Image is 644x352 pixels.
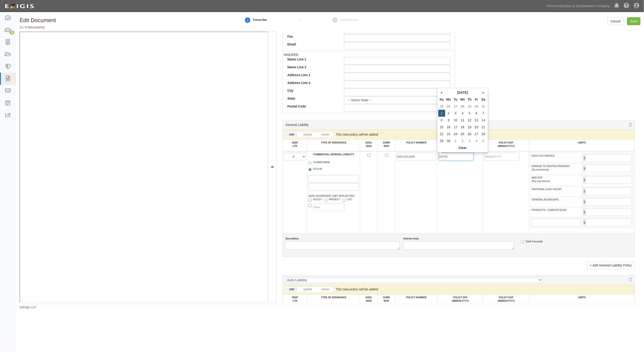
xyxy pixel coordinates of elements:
label: PRODUCTS - COMP/OP AGGR [532,208,567,212]
td: 2 [459,137,466,144]
td: 7 [480,110,487,117]
td: 15 [438,124,445,131]
td: 23 [445,131,452,137]
span: $ [583,198,586,206]
a: Check Results [332,15,338,25]
td: 27 [452,103,459,110]
label: Internal notes [403,237,419,240]
td: 28 [459,103,466,110]
small: Transcribe [253,18,267,21]
td: 6 [473,110,480,117]
a: Delete policy [626,123,632,127]
td: 27 [473,131,480,137]
label: COMMERCIAL GENERAL LIABILITY [313,153,354,156]
td: 19 [466,124,473,131]
label: Name Line 1 [284,57,341,62]
label: State [284,96,341,101]
span: $ [583,154,586,162]
label: INSR LTR [292,141,298,148]
img: logo-5460c22ac91f19d4615b14bd174203de0afe785f0fc80cf4dbbc73dc1793850b.png [3,2,35,10]
a: Delete policy [626,278,632,282]
label: EACH OCCURENCE [532,154,555,158]
a: renew [318,288,333,292]
td: 5 [466,110,473,117]
a: + Add General Liability Policy [587,262,635,269]
td: 24 [452,131,459,137]
th: « [438,89,445,96]
th: [DATE] [445,89,480,96]
td: 22 [438,131,445,137]
th: » [480,89,487,96]
td: 8 [438,117,445,124]
label: PERSONAL & ADV INJURY [532,188,562,191]
div: 6 [9,30,14,35]
label: City [284,88,341,93]
td: 5 [480,137,487,144]
label: Email [284,42,341,47]
span: $ [583,176,586,184]
label: Postal Code [284,104,341,109]
td: 10 [452,117,459,124]
th: Fr [473,96,480,103]
td: 16 [445,124,452,131]
td: 25 [438,103,445,110]
td: 29 [466,103,473,110]
td: 30 [445,137,452,144]
label: Self-Insured [521,239,543,244]
input: PROJECT [324,199,327,202]
th: We [459,96,466,103]
input: MM/DD/YYYY [484,153,519,161]
label: INSR LTR [292,296,298,303]
th: Mo [445,96,452,103]
label: CLAIMS-MADE [309,161,330,165]
label: ADDL INSD [365,141,372,148]
td: 26 [466,131,473,137]
label: Address Line 1 [284,73,341,77]
label: TYPE OF INSURANCE [321,141,346,144]
label: GENERAL AGGREGATE [532,198,559,201]
h1: Edit Document [20,17,222,23]
input: CLAIMS-MADE [309,161,312,164]
td: 17 [452,124,459,131]
label: Address Line 2 [284,81,341,85]
label: PROJECT [324,198,340,202]
td: 1 [438,110,445,117]
td: 1 [452,137,459,144]
h5: (1 / 4 documents) [20,26,222,29]
div: GEN'L AGGREGATE LIMIT APPLIES PER: [309,194,359,212]
a: renew [318,133,333,137]
label: LOC [343,198,352,202]
label: POLICY [309,198,322,202]
label: LIMITS [578,296,586,299]
td: 4 [459,110,466,117]
label: Name Line 2 [284,65,341,69]
a: add [286,288,297,292]
strong: 1 [244,18,251,23]
td: 3 [466,137,473,144]
a: Cancel [608,17,624,25]
td: INSURED [283,51,455,113]
label: ADDL INSD [365,296,372,303]
a: MTA Construction & Development Company [544,1,612,11]
td: 13 [473,117,480,124]
span: This new policy will be added [336,133,378,136]
a: 1 [244,15,251,25]
td: 28 [480,131,487,137]
label: LIMITS [578,141,586,144]
th: Clear [438,144,487,151]
a: update [300,133,316,137]
div: General Liability [282,120,635,130]
span: $ [583,208,586,216]
input: LOC [343,199,346,202]
input: POLICY [309,199,312,202]
td: 18 [459,124,466,131]
i: Help Center - Complianz [624,3,629,9]
td: 9 [445,117,452,124]
span: $ [583,188,586,195]
th: Th [466,96,473,103]
input: Self-Insured [521,240,524,243]
a: update [300,288,316,292]
th: Su [438,96,445,103]
td: 14 [480,117,487,124]
span: This new policy will be added [336,288,378,291]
